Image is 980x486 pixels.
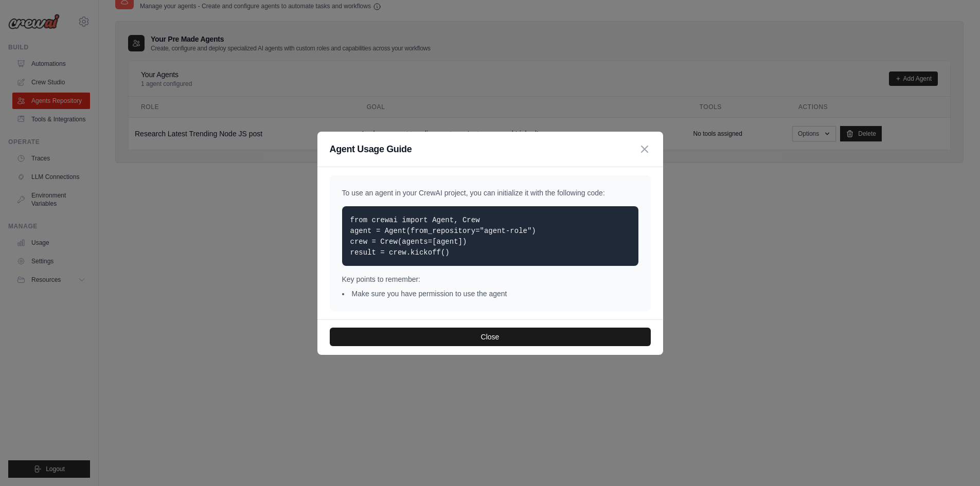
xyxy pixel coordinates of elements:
[342,188,638,198] p: To use an agent in your CrewAI project, you can initialize it with the following code:
[330,142,412,156] h3: Agent Usage Guide
[350,216,536,257] code: from crewai import Agent, Crew agent = Agent(from_repository="agent-role") crew = Crew(agents=[ag...
[330,328,651,346] button: Close
[342,289,638,299] li: Make sure you have permission to use the agent
[342,274,638,284] p: Key points to remember:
